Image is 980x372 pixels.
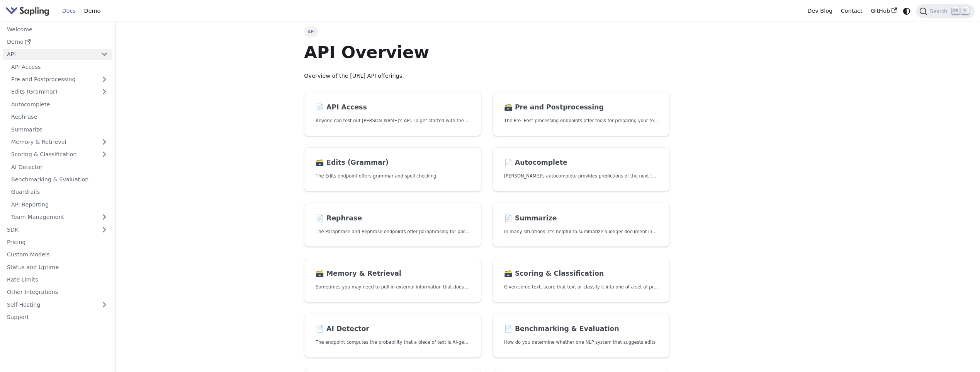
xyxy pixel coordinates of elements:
[3,299,112,310] a: Self-Hosting
[7,74,112,85] a: Pre and Postprocessing
[7,137,112,148] a: Memory & Retrieval
[504,339,658,346] p: How do you determine whether one NLP system that suggests edits
[504,283,658,291] p: Given some text, score that text or classify it into one of a set of pre-specified categories.
[304,26,318,37] span: API
[7,124,112,135] a: Summarize
[316,117,470,125] p: Anyone can test out Sapling's API. To get started with the API, simply:
[837,5,867,17] a: Contact
[7,199,112,210] a: API Reporting
[493,147,670,192] a: 📄️ Autocomplete[PERSON_NAME]'s autocomplete provides predictions of the next few characters or words
[504,117,658,125] p: The Pre- Post-processing endpoints offer tools for preparing your text data for ingestation as we...
[316,103,470,112] h2: API Access
[493,258,670,302] a: 🗃️ Scoring & ClassificationGiven some text, score that text or classify it into one of a set of p...
[3,237,112,248] a: Pricing
[3,287,112,298] a: Other Integrations
[304,314,481,358] a: 📄️ AI DetectorThe endpoint computes the probability that a piece of text is AI-generated,
[7,111,112,123] a: Rephrase
[7,149,112,160] a: Scoring & Classification
[493,314,670,358] a: 📄️ Benchmarking & EvaluationHow do you determine whether one NLP system that suggests edits
[7,61,112,72] a: API Access
[304,72,670,81] p: Overview of the [URL] API offerings.
[304,92,481,136] a: 📄️ API AccessAnyone can test out [PERSON_NAME]'s API. To get started with the API, simply:
[961,7,969,14] kbd: K
[316,270,470,278] h2: Memory & Retrieval
[901,5,912,17] button: Switch between dark and light mode (currently system mode)
[304,26,670,37] nav: Breadcrumbs
[58,5,80,17] a: Docs
[803,5,836,17] a: Dev Blog
[80,5,105,17] a: Demo
[3,274,112,285] a: Rate Limits
[5,5,49,17] img: Sapling.ai
[304,147,481,192] a: 🗃️ Edits (Grammar)The Edits endpoint offers grammar and spell checking.
[3,224,97,235] a: SDK
[97,49,112,60] button: Collapse sidebar category 'API'
[3,249,112,260] a: Custom Models
[316,339,470,346] p: The endpoint computes the probability that a piece of text is AI-generated,
[3,261,112,273] a: Status and Uptime
[504,172,658,180] p: Sapling's autocomplete provides predictions of the next few characters or words
[97,224,112,235] button: Expand sidebar category 'SDK'
[316,172,470,180] p: The Edits endpoint offers grammar and spell checking.
[5,5,52,17] a: Sapling.ai
[7,86,112,97] a: Edits (Grammar)
[7,174,112,185] a: Benchmarking & Evaluation
[504,228,658,235] p: In many situations, it's helpful to summarize a longer document into a shorter, more easily diges...
[866,5,901,17] a: GitHub
[316,159,470,167] h2: Edits (Grammar)
[504,325,658,333] h2: Benchmarking & Evaluation
[3,36,112,48] a: Demo
[504,159,658,167] h2: Autocomplete
[316,325,470,333] h2: AI Detector
[304,203,481,247] a: 📄️ RephraseThe Paraphrase and Rephrase endpoints offer paraphrasing for particular styles.
[7,186,112,198] a: Guardrails
[304,258,481,302] a: 🗃️ Memory & RetrievalSometimes you may need to pull in external information that doesn't fit in t...
[3,312,112,323] a: Support
[316,283,470,291] p: Sometimes you may need to pull in external information that doesn't fit in the context size of an...
[493,203,670,247] a: 📄️ SummarizeIn many situations, it's helpful to summarize a longer document into a shorter, more ...
[304,42,670,63] h1: API Overview
[504,270,658,278] h2: Scoring & Classification
[3,49,97,60] a: API
[916,4,974,18] button: Search (Ctrl+K)
[504,214,658,223] h2: Summarize
[927,8,952,14] span: Search
[504,103,658,112] h2: Pre and Postprocessing
[7,99,112,110] a: Autocomplete
[3,24,112,35] a: Welcome
[316,214,470,223] h2: Rephrase
[7,212,112,223] a: Team Management
[493,92,670,136] a: 🗃️ Pre and PostprocessingThe Pre- Post-processing endpoints offer tools for preparing your text d...
[7,161,112,172] a: AI Detector
[316,228,470,235] p: The Paraphrase and Rephrase endpoints offer paraphrasing for particular styles.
